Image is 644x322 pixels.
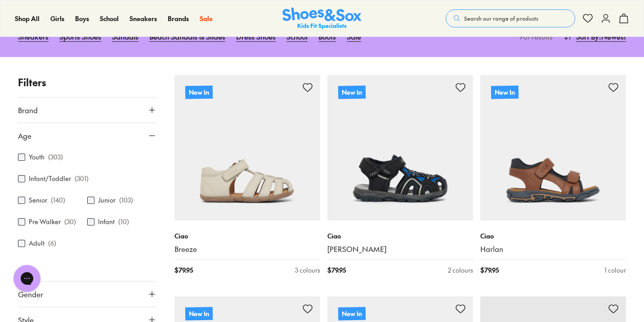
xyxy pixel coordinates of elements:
[480,244,626,254] a: Harlan
[327,231,473,241] p: Ciao
[75,174,89,183] p: ( 301 )
[48,152,63,162] p: ( 303 )
[200,14,213,23] a: Sale
[50,14,64,23] a: Girls
[295,265,320,275] div: 3 colours
[282,8,362,30] a: Shoes & Sox
[327,244,473,254] a: [PERSON_NAME]
[174,265,193,275] span: $ 79.95
[15,14,40,23] a: Shop All
[29,195,47,205] label: Senior
[174,244,320,254] a: Breeze
[130,14,157,23] a: Sneakers
[29,217,61,226] label: Pre Walker
[9,262,45,295] iframe: Gorgias live chat messenger
[75,14,89,23] a: Boys
[119,195,133,205] p: ( 103 )
[29,174,71,183] label: Infant/Toddler
[29,152,45,162] label: Youth
[168,14,189,23] a: Brands
[29,238,45,248] label: Adult
[480,75,626,221] a: New In
[480,231,626,241] p: Ciao
[480,265,499,275] span: $ 79.95
[185,85,213,99] p: New In
[18,130,31,141] span: Age
[18,97,157,123] button: Brand
[48,238,56,248] p: ( 6 )
[338,85,366,99] p: New In
[338,307,366,320] p: New In
[64,217,76,226] p: ( 30 )
[327,265,346,275] span: $ 79.95
[327,75,473,221] a: New In
[174,75,320,221] a: New In
[448,265,473,275] div: 2 colours
[98,217,115,226] label: Infant
[98,195,116,205] label: Junior
[491,85,519,99] p: New In
[100,14,119,23] a: School
[18,75,157,90] p: Filters
[18,282,157,307] button: Gender
[446,9,575,27] button: Search our range of products
[185,307,213,320] p: New In
[51,195,65,205] p: ( 140 )
[604,265,626,275] div: 1 colour
[118,217,129,226] p: ( 10 )
[18,123,157,148] button: Age
[174,231,320,241] p: Ciao
[464,14,538,22] span: Search our range of products
[282,8,362,30] img: SNS_Logo_Responsive.svg
[18,105,38,115] span: Brand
